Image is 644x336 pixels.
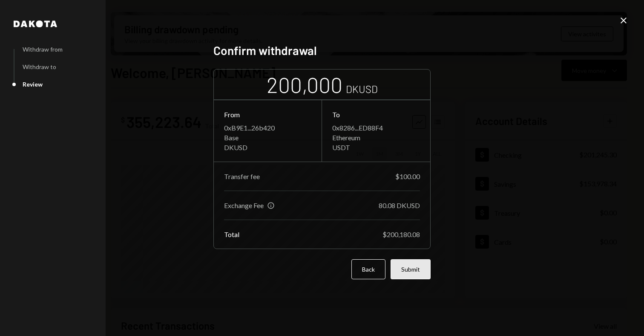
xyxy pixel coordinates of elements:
div: 0xB9E1...26b420 [224,124,311,132]
div: Transfer fee [224,172,260,180]
div: Withdraw from [23,46,63,53]
button: Submit [391,259,431,279]
div: From [224,110,311,119]
div: Total [224,230,239,238]
h2: Confirm withdrawal [213,42,431,59]
div: $100.00 [395,172,420,180]
div: Exchange Fee [224,201,264,209]
div: DKUSD [346,82,378,96]
div: To [332,110,420,119]
div: 200,000 [267,71,342,98]
button: Back [351,259,385,279]
div: Review [23,81,43,88]
div: 80.08 DKUSD [379,201,420,209]
div: Base [224,133,311,142]
div: Ethereum [332,133,420,142]
div: Withdraw to [23,63,56,70]
div: DKUSD [224,143,311,151]
div: 0x8286...ED88F4 [332,124,420,132]
div: $200,180.08 [382,230,420,238]
div: USDT [332,143,420,151]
